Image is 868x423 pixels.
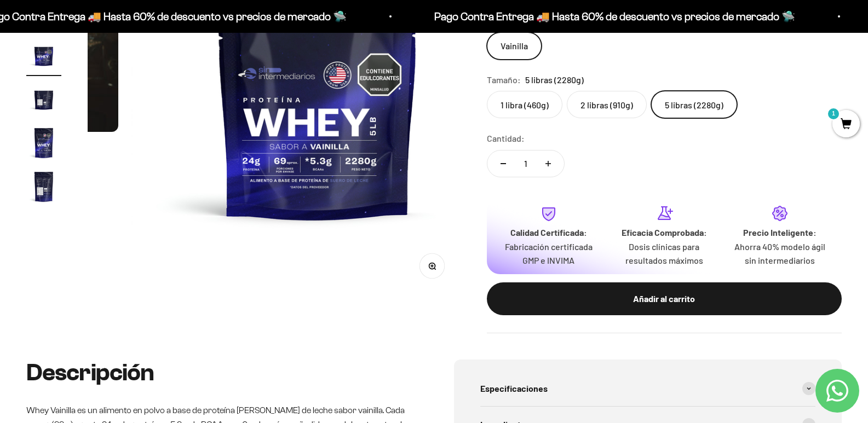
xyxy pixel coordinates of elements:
p: Ahorra 40% modelo ágil sin intermediarios [731,240,829,268]
button: Reducir cantidad [487,150,519,177]
button: Ir al artículo 7 [26,169,61,207]
p: Dosis clínicas para resultados máximos [615,240,713,268]
strong: Calidad Certificada: [510,227,587,237]
button: Ir al artículo 6 [26,125,61,164]
summary: Especificaciones [480,370,816,407]
legend: Tamaño: [487,73,521,87]
a: 1 [832,119,860,131]
button: Aumentar cantidad [532,150,564,177]
div: Añadir al carrito [509,292,820,306]
strong: Precio Inteligente: [743,227,817,237]
img: Proteína Whey - Vainilla [26,169,61,204]
button: Ir al artículo 5 [26,82,61,120]
p: Pago Contra Entrega 🚚 Hasta 60% de descuento vs precios de mercado 🛸 [430,8,791,25]
strong: Eficacia Comprobada: [622,227,707,237]
img: Proteína Whey - Vainilla [26,125,61,160]
span: 5 libras (2280g) [525,73,584,87]
img: Proteína Whey - Vainilla [26,82,61,117]
span: Especificaciones [480,381,548,396]
label: Cantidad: [487,131,525,146]
button: Añadir al carrito [487,282,842,315]
mark: 1 [827,107,840,120]
button: Ir al artículo 4 [26,38,61,76]
h2: Descripción [26,360,415,386]
img: Proteína Whey - Vainilla [26,38,61,73]
p: Fabricación certificada GMP e INVIMA [500,240,598,268]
